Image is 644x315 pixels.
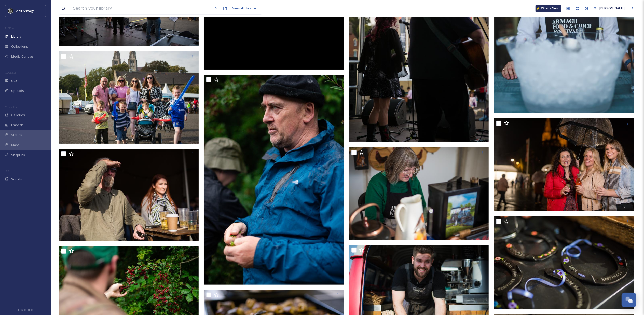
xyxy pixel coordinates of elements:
[11,78,18,83] span: UGC
[5,26,14,30] span: MEDIA
[11,177,22,182] span: Socials
[230,3,259,13] a: View all files
[71,3,211,14] input: Search your library
[11,153,25,157] span: SnapLink
[59,149,199,241] img: 265A0385.tif
[8,8,13,13] img: THE-FIRST-PLACE-VISIT-ARMAGH.COM-BLACK.jpg
[5,71,16,74] span: COLLECT
[5,169,15,173] span: SOCIALS
[349,147,489,240] img: 265A0412.tif
[591,3,627,13] a: [PERSON_NAME]
[11,113,25,117] span: Galleries
[204,75,344,285] img: 265A1029.tif
[11,54,34,59] span: Media Centres
[11,44,28,49] span: Collections
[18,306,33,312] a: Privacy Policy
[599,6,625,10] span: [PERSON_NAME]
[18,308,33,311] span: Privacy Policy
[59,51,199,144] img: 265A0402.tif
[494,216,634,309] img: 265A0413.tif
[16,9,35,13] span: Visit Armagh
[536,5,561,12] a: What's New
[5,105,17,108] span: WIDGETS
[11,132,22,137] span: Stories
[494,118,634,212] img: 265A0577.tif
[11,143,20,147] span: Maps
[11,122,24,127] span: Embeds
[11,34,21,39] span: Library
[622,293,636,307] button: Open Chat
[11,88,24,93] span: Uploads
